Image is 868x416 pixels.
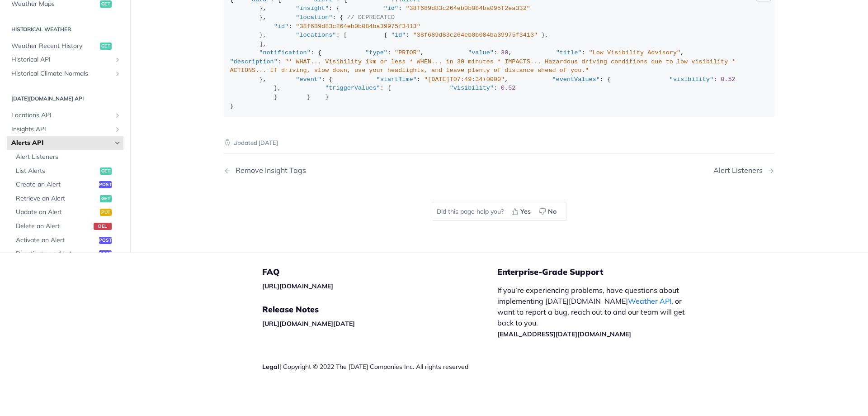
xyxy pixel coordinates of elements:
[432,202,566,221] div: Did this page help you?
[231,166,306,175] div: Remove Insight Tags
[325,85,380,91] span: "triggerValues"
[114,126,121,133] button: Show subpages for Insights API
[406,5,530,12] span: "38f689d83c264eb0b084ba095f2ea332"
[589,49,681,56] span: "Low Visibility Advisory"
[670,76,713,83] span: "visibility"
[548,207,557,216] span: No
[224,157,774,184] nav: Pagination Controls
[262,267,497,277] h5: FAQ
[365,49,387,56] span: "type"
[16,153,121,162] span: Alert Listeners
[11,125,112,134] span: Insights API
[259,49,310,56] span: "notification"
[262,362,497,371] div: | Copyright © 2022 The [DATE] Companies Inc. All rights reserved
[7,53,123,67] a: Historical APIShow subpages for Historical API
[114,56,121,63] button: Show subpages for Historical API
[7,95,123,103] h2: [DATE][DOMAIN_NAME] API
[230,58,739,74] span: "* WHAT... Visibility 1km or less * WHEN... in 30 minutes * IMPACTS... Hazardous driving conditio...
[501,49,508,56] span: 30
[520,207,531,216] span: Yes
[296,5,329,12] span: "insight"
[347,14,395,21] span: // DEPRECATED
[16,208,98,217] span: Update an Alert
[296,14,332,21] span: "location"
[224,139,774,148] p: Updated [DATE]
[11,55,112,64] span: Historical API
[11,178,123,192] a: Create an Alertpost
[100,209,112,216] span: put
[7,39,123,53] a: Weather Recent Historyget
[99,182,112,189] span: post
[94,223,112,230] span: del
[497,285,694,339] p: If you’re experiencing problems, have questions about implementing [DATE][DOMAIN_NAME] , or want ...
[11,69,112,78] span: Historical Climate Normals
[468,49,494,56] span: "value"
[114,70,121,77] button: Show subpages for Historical Climate Normals
[262,282,333,290] a: [URL][DOMAIN_NAME]
[16,194,98,203] span: Retrieve an Alert
[274,23,288,30] span: "id"
[628,296,671,306] a: Weather API
[7,123,123,136] a: Insights APIShow subpages for Insights API
[114,140,121,147] button: Hide subpages for Alerts API
[296,76,321,83] span: "event"
[556,49,582,56] span: "title"
[11,42,98,51] span: Weather Recent History
[11,234,123,247] a: Activate an Alertpost
[100,167,112,175] span: get
[262,304,497,315] h5: Release Notes
[552,76,600,83] span: "eventValues"
[501,85,515,91] span: 0.52
[413,32,538,38] span: "38f689d83c264eb0b084ba39975f3413"
[296,32,336,38] span: "locations"
[497,330,631,338] a: [EMAIL_ADDRESS][DATE][DOMAIN_NAME]
[11,248,123,261] a: Deactivate an Alertpost
[230,58,278,65] span: "description"
[100,43,112,50] span: get
[713,166,767,175] div: Alert Listeners
[384,5,398,12] span: "id"
[424,76,505,83] span: "[DATE]T07:49:34+0000"
[16,222,91,231] span: Delete an Alert
[11,150,123,164] a: Alert Listeners
[114,112,121,120] button: Show subpages for Locations API
[11,139,112,148] span: Alerts API
[11,164,123,178] a: List Alertsget
[391,32,406,38] span: "id"
[7,25,123,33] h2: Historical Weather
[16,181,97,190] span: Create an Alert
[262,320,355,328] a: [URL][DOMAIN_NAME][DATE]
[11,111,112,120] span: Locations API
[721,76,735,83] span: 0.52
[395,49,420,56] span: "PRIOR"
[7,109,123,123] a: Locations APIShow subpages for Locations API
[100,195,112,202] span: get
[296,23,420,30] span: "38f689d83c264eb0b084ba39975f3413"
[536,205,561,218] button: No
[16,250,97,259] span: Deactivate an Alert
[100,0,112,8] span: get
[7,137,123,150] a: Alerts APIHide subpages for Alerts API
[224,166,460,175] a: Previous Page: Remove Insight Tags
[11,206,123,220] a: Update an Alertput
[377,76,417,83] span: "startTime"
[262,363,279,371] a: Legal
[713,166,774,175] a: Next Page: Alert Listeners
[99,237,112,244] span: post
[11,192,123,206] a: Retrieve an Alertget
[99,251,112,258] span: post
[7,67,123,81] a: Historical Climate NormalsShow subpages for Historical Climate Normals
[16,236,97,245] span: Activate an Alert
[11,220,123,233] a: Delete an Alertdel
[508,205,536,218] button: Yes
[497,267,709,277] h5: Enterprise-Grade Support
[450,85,494,91] span: "visibility"
[16,167,98,176] span: List Alerts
